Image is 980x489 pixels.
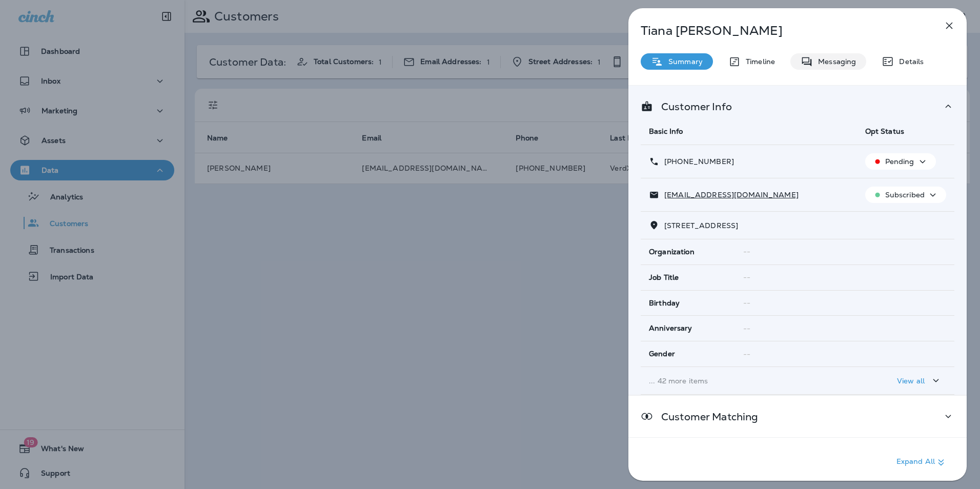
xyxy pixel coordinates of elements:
[664,221,738,230] span: [STREET_ADDRESS]
[893,371,946,390] button: View all
[663,57,703,66] p: Summary
[653,413,758,421] p: Customer Matching
[743,298,750,308] span: --
[865,187,946,203] button: Subscribed
[649,299,680,308] span: Birthday
[897,377,925,385] p: View all
[649,324,692,333] span: Anniversary
[743,350,750,359] span: --
[813,57,856,66] p: Messaging
[741,57,775,66] p: Timeline
[892,453,951,472] button: Expand All
[885,191,925,199] p: Subscribed
[649,127,683,136] span: Basic Info
[641,24,921,38] p: Tiana [PERSON_NAME]
[743,324,750,333] span: --
[743,273,750,282] span: --
[885,157,914,166] p: Pending
[653,103,732,111] p: Customer Info
[649,248,695,256] span: Organization
[743,247,750,256] span: --
[896,456,947,468] p: Expand All
[659,157,734,166] p: [PHONE_NUMBER]
[865,127,904,136] span: Opt Status
[649,273,679,282] span: Job Title
[649,350,675,358] span: Gender
[659,191,799,199] p: [EMAIL_ADDRESS][DOMAIN_NAME]
[649,377,849,385] p: ... 42 more items
[894,57,924,66] p: Details
[865,153,936,170] button: Pending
